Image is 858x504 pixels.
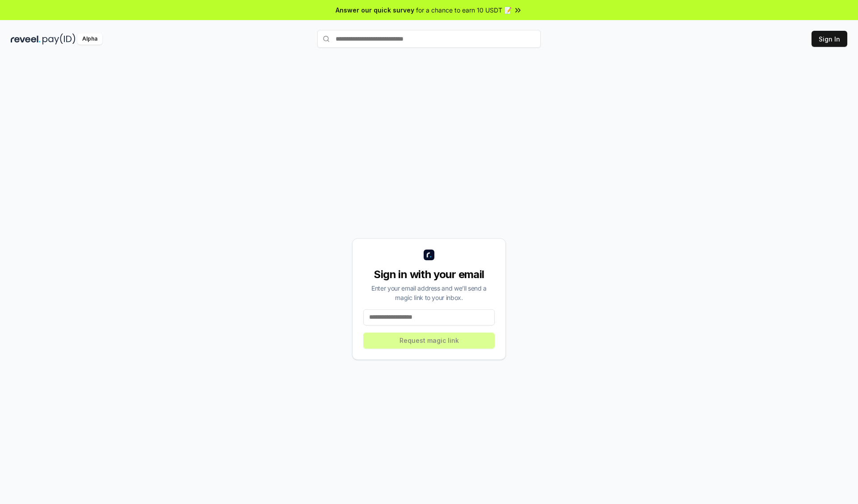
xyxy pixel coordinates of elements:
div: Enter your email address and we’ll send a magic link to your inbox. [363,283,495,302]
img: logo_small [424,250,434,260]
img: reveel_dark [11,33,41,45]
span: Answer our quick survey [336,5,414,15]
div: Sign in with your email [363,267,495,282]
img: pay_id [42,33,76,45]
div: Alpha [77,33,102,45]
button: Sign In [812,31,847,47]
span: for a chance to earn 10 USDT 📝 [416,5,512,15]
